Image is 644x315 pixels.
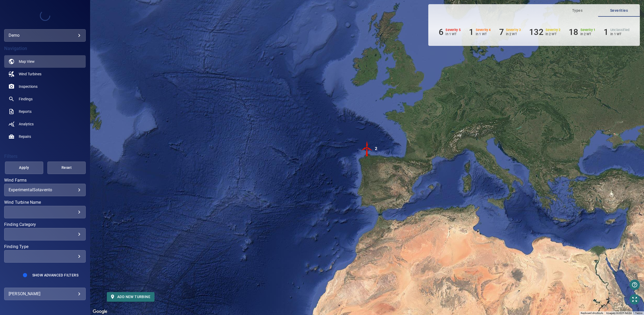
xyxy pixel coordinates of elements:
[47,162,86,174] button: Reset
[604,27,608,37] h6: 1
[4,68,86,80] a: windturbines noActive
[359,141,375,157] gmp-advanced-marker: 2
[469,27,474,37] h6: 1
[4,245,86,249] label: Finding Type
[546,32,561,36] p: in 2 WT
[445,32,461,36] p: in 1 WT
[4,228,86,240] div: Finding Category
[569,27,595,37] li: Severity 1
[499,27,504,37] h6: 7
[4,105,86,118] a: reports noActive
[506,32,521,36] p: in 2 WT
[359,141,375,157] img: windFarmIconCat5.svg
[604,27,629,37] li: Severity Unclassified
[529,27,543,37] h6: 132
[445,28,461,32] h6: Severity 5
[19,96,33,102] span: Findings
[4,118,86,130] a: analytics noActive
[19,84,38,89] span: Inspections
[560,7,595,14] span: Types
[476,28,491,32] h6: Severity 4
[32,273,78,277] span: Show Advanced Filters
[476,32,491,36] p: in 1 WT
[439,27,461,37] li: Severity 5
[4,55,86,68] a: map active
[569,27,578,37] h6: 18
[4,80,86,93] a: inspections noActive
[580,32,596,36] p: in 2 WT
[4,178,86,182] label: Wind Farms
[11,164,37,171] span: Apply
[5,162,43,174] button: Apply
[4,184,86,196] div: Wind Farms
[4,206,86,218] div: Wind Turbine Name
[499,27,521,37] li: Severity 3
[4,46,86,51] h4: Navigation
[4,200,86,205] label: Wind Turbine Name
[506,28,521,32] h6: Severity 3
[19,134,31,139] span: Repairs
[4,93,86,105] a: findings noActive
[19,59,35,64] span: Map View
[529,27,560,37] li: Severity 2
[91,308,109,315] a: Open this area in Google Maps (opens a new window)
[601,7,637,14] span: Severities
[111,294,150,300] span: Add new turbine
[581,311,603,315] button: Keyboard shortcuts
[19,121,34,127] span: Analytics
[19,71,41,77] span: Wind Turbines
[54,164,79,171] span: Reset
[610,28,629,32] h6: Unclassified
[580,28,596,32] h6: Severity 1
[610,32,629,36] p: in 1 WT
[91,308,109,315] img: Google
[606,312,632,314] span: Imagery ©2025 NASA
[9,290,81,298] div: [PERSON_NAME]
[9,187,81,192] div: ExperimentalSotavento
[4,130,86,143] a: repairs noActive
[9,31,81,40] div: demo
[29,271,82,279] button: Show Advanced Filters
[635,312,642,314] a: Terms (opens in new tab)
[439,27,443,37] h6: 6
[107,292,154,302] button: Add new turbine
[4,29,86,42] div: demo
[546,28,561,32] h6: Severity 2
[469,27,491,37] li: Severity 4
[19,109,32,114] span: Reports
[4,223,86,227] label: Finding Category
[4,154,86,159] h4: Filters
[4,250,86,263] div: Finding Type
[375,141,377,157] div: 2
